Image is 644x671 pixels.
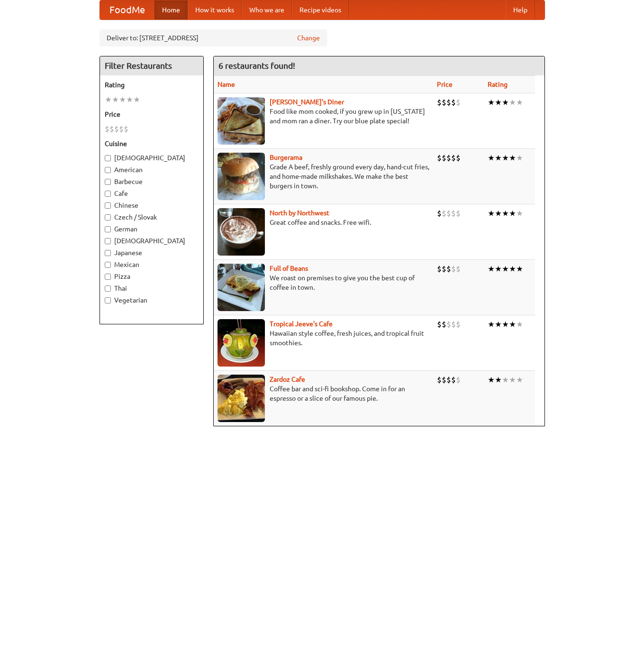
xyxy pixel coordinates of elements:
[105,139,199,148] h5: Cuisine
[451,208,456,219] li: $
[451,97,456,108] li: $
[446,208,451,219] li: $
[516,153,523,163] li: ★
[456,208,461,219] li: $
[502,97,509,108] li: ★
[218,153,265,200] img: burgerama.jpg
[105,177,199,186] label: Barbecue
[495,375,502,385] li: ★
[502,319,509,330] li: ★
[509,153,516,163] li: ★
[451,375,456,385] li: $
[488,153,495,163] li: ★
[270,154,302,161] a: Burgerama
[105,179,111,185] input: Barbecue
[218,61,295,70] ng-pluralize: 6 restaurants found!
[105,153,199,163] label: [DEMOGRAPHIC_DATA]
[105,124,109,134] li: $
[105,226,111,232] input: German
[488,264,495,274] li: ★
[112,94,119,105] li: ★
[509,208,516,219] li: ★
[437,153,442,163] li: $
[105,167,111,173] input: American
[442,264,446,274] li: $
[516,264,523,274] li: ★
[446,375,451,385] li: $
[442,319,446,330] li: $
[218,384,429,403] p: Coffee bar and sci-fi bookshop. Come in for an espresso or a slice of our famous pie.
[218,81,235,88] a: Name
[509,264,516,274] li: ★
[105,248,199,257] label: Japanese
[218,97,265,145] img: sallys.jpg
[456,375,461,385] li: $
[105,212,199,222] label: Czech / Slovak
[270,98,344,106] a: [PERSON_NAME]'s Diner
[105,94,112,105] li: ★
[242,0,292,19] a: Who we are
[105,260,199,269] label: Mexican
[488,208,495,219] li: ★
[105,155,111,161] input: [DEMOGRAPHIC_DATA]
[456,319,461,330] li: $
[270,265,308,272] a: Full of Beans
[105,201,199,210] label: Chinese
[105,272,199,281] label: Pizza
[105,297,111,303] input: Vegetarian
[119,94,126,105] li: ★
[154,0,188,19] a: Home
[437,319,442,330] li: $
[105,165,199,175] label: American
[495,97,502,108] li: ★
[442,97,446,108] li: $
[114,124,119,134] li: $
[516,375,523,385] li: ★
[488,319,495,330] li: ★
[218,329,429,348] p: Hawaiian style coffee, fresh juices, and tropical fruit smoothies.
[451,319,456,330] li: $
[509,319,516,330] li: ★
[451,264,456,274] li: $
[516,319,523,330] li: ★
[105,285,111,292] input: Thai
[495,208,502,219] li: ★
[218,208,265,256] img: north.jpg
[509,375,516,385] li: ★
[105,274,111,280] input: Pizza
[502,264,509,274] li: ★
[100,29,327,46] div: Deliver to: [STREET_ADDRESS]
[218,375,265,422] img: zardoz.jpg
[446,153,451,163] li: $
[270,209,329,217] a: North by Northwest
[105,224,199,234] label: German
[456,264,461,274] li: $
[105,189,199,198] label: Cafe
[109,124,114,134] li: $
[495,153,502,163] li: ★
[437,208,442,219] li: $
[126,94,133,105] li: ★
[437,81,453,88] a: Price
[218,264,265,311] img: beans.jpg
[105,214,111,221] input: Czech / Slovak
[446,97,451,108] li: $
[456,97,461,108] li: $
[516,97,523,108] li: ★
[442,153,446,163] li: $
[218,107,429,126] p: Food like mom cooked, if you grew up in [US_STATE] and mom ran a diner. Try our blue plate special!
[188,0,242,19] a: How it works
[446,319,451,330] li: $
[488,375,495,385] li: ★
[270,376,305,383] a: Zardoz Cafe
[502,375,509,385] li: ★
[105,191,111,197] input: Cafe
[488,97,495,108] li: ★
[437,97,442,108] li: $
[105,110,199,119] h5: Price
